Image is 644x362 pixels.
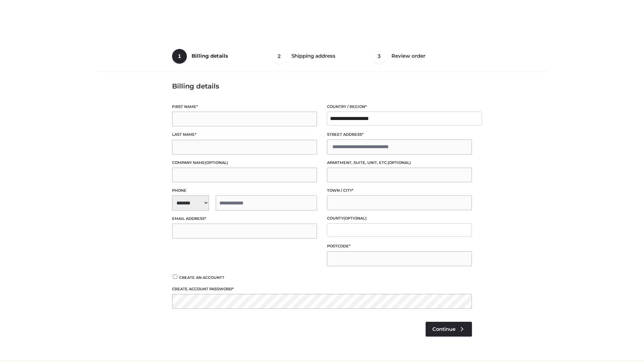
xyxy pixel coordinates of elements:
label: Street address [327,131,472,138]
input: Create an account? [172,275,178,279]
span: (optional) [205,160,228,165]
label: County [327,215,472,222]
label: Country / Region [327,104,472,110]
label: First name [172,104,317,110]
label: Phone [172,187,317,194]
label: Town / City [327,187,472,194]
span: (optional) [343,216,367,221]
label: Create account password [172,286,472,292]
label: Postcode [327,243,472,249]
span: Create an account? [179,275,224,280]
span: 1 [172,49,187,64]
label: Apartment, suite, unit, etc. [327,160,472,166]
span: Continue [432,326,455,332]
label: Last name [172,131,317,138]
h3: Billing details [172,82,472,90]
span: Review order [391,53,425,59]
span: (optional) [388,160,411,165]
label: Email address [172,216,317,222]
span: 2 [272,49,287,64]
label: Company name [172,160,317,166]
span: 3 [372,49,387,64]
span: Shipping address [291,53,335,59]
span: Billing details [192,53,228,59]
a: Continue [426,322,472,337]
